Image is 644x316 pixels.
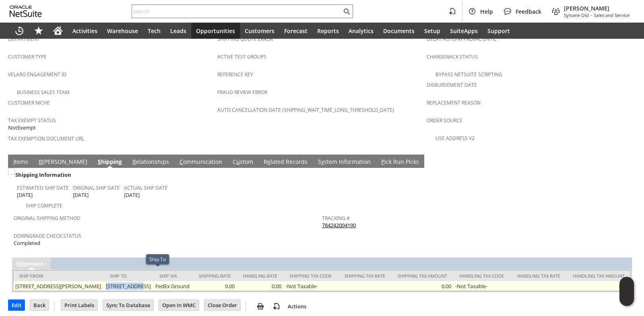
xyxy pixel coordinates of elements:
span: S [98,158,101,165]
span: Leads [170,27,186,35]
a: Setup [419,23,445,39]
td: [STREET_ADDRESS][PERSON_NAME] [13,281,104,291]
span: R [132,158,136,165]
a: System Information [316,158,373,167]
div: Ship To [149,256,166,263]
a: Ship Complete [26,202,62,209]
div: Shipping Information [14,170,319,180]
span: Setup [424,27,440,35]
a: Forecast [279,23,312,39]
span: Completed [14,239,40,247]
svg: Home [53,26,63,36]
svg: Shortcuts [34,26,43,36]
svg: logo [10,6,42,17]
a: Home [48,23,68,39]
a: Opportunities [191,23,240,39]
span: Sylvane Old [564,12,589,18]
a: Chargeback Status [427,53,478,60]
a: Customers [240,23,279,39]
a: Relationships [130,158,171,167]
a: Replacement reason [427,99,481,106]
span: B [39,158,42,165]
td: -Not Taxable- [283,281,338,291]
a: Items [11,158,30,167]
td: [STREET_ADDRESS] [104,281,153,291]
a: Related Records [262,158,310,167]
input: Back [30,300,49,310]
td: 0.00 [391,281,453,291]
input: Search [132,6,342,16]
img: print.svg [256,301,265,311]
div: Ship To [110,273,147,279]
span: Documents [383,27,415,35]
span: C [180,158,183,165]
span: Activities [72,27,97,35]
iframe: Click here to launch Oracle Guided Learning Help Panel [619,277,634,306]
a: Documents [378,23,419,39]
div: Handling Tax Amount [572,273,625,279]
svg: Search [342,6,351,16]
a: Shipping [96,158,124,167]
span: Support [487,27,510,35]
div: Ship From [19,273,98,279]
a: Estimated Ship Date [17,184,69,191]
a: Warehouse [102,23,143,39]
a: Leads [165,23,191,39]
a: Activities [68,23,102,39]
a: Reference Key [217,71,253,78]
input: Sync To Database [103,300,153,310]
span: [PERSON_NAME] [564,4,630,12]
span: h [19,260,23,268]
a: B[PERSON_NAME] [37,158,89,167]
a: Reports [312,23,344,39]
a: Tracking # [322,215,350,222]
a: Actual Ship Date [124,184,168,191]
a: Support [483,23,515,39]
a: Delay Auto-Approval Until [427,36,496,42]
a: Original Ship Date [73,184,120,191]
span: Warehouse [107,27,138,35]
div: Handling Rate [243,273,277,279]
input: Close Order [204,300,240,310]
a: Recent Records [10,23,29,39]
a: Unrolled view on [621,156,631,166]
span: [DATE] [73,191,89,199]
span: Forecast [284,27,308,35]
a: Original Shipping Method [14,215,80,222]
td: 0.00 [566,281,631,291]
a: Analytics [344,23,378,39]
span: y [321,158,324,165]
span: Customers [245,27,275,35]
span: Help [480,8,493,15]
a: Bypass NetSuite Scripting [436,71,502,78]
svg: Recent Records [14,26,24,36]
a: Department [8,36,40,42]
a: Active Test Groups [217,53,266,60]
span: [DATE] [124,191,140,199]
div: Shipping Tax Rate [344,273,385,279]
span: I [13,158,15,165]
span: Reports [317,27,339,35]
a: Actions [285,303,310,310]
a: Pick Run Picks [379,158,421,167]
a: Auto Cancellation Date (shipping_wait_time_long_threshold_date) [217,107,394,113]
span: Tech [148,27,161,35]
span: NotExempt [8,124,36,132]
a: Fraud Review Error [217,89,267,96]
a: SuiteApps [445,23,483,39]
span: - [590,12,592,18]
img: add-record.svg [272,301,281,311]
div: Shipping Tax Code [289,273,332,279]
input: Print Labels [61,300,97,310]
span: [DATE] [17,191,33,199]
a: Business Sales Team [17,89,70,96]
a: Order Source [427,117,462,124]
div: Shipping Tax Amount [397,273,447,279]
span: SuiteApps [450,27,478,35]
span: P [381,158,384,165]
a: Tech [143,23,165,39]
span: Analytics [349,27,374,35]
input: Open In WMC [159,300,199,310]
a: Tax Exempt Status [8,117,56,124]
div: Handling Tax Rate [516,273,560,279]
